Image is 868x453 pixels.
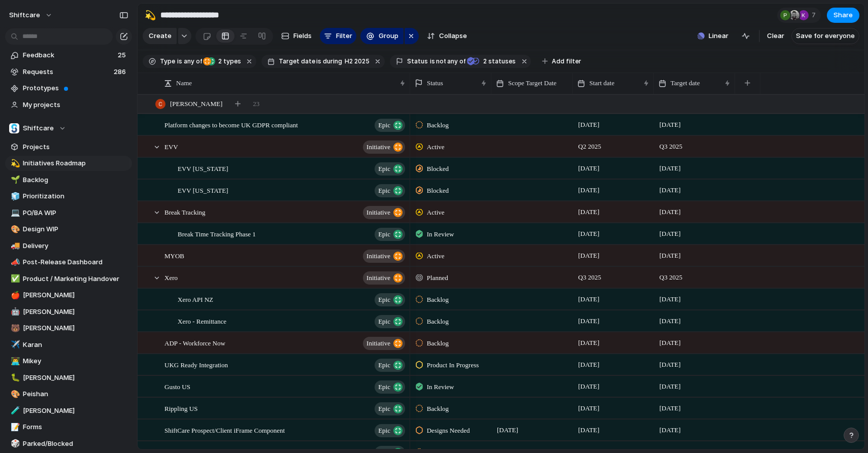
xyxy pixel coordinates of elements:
[277,28,316,44] button: Fields
[145,8,156,22] div: 💫
[321,57,342,66] span: during
[671,78,700,88] span: Target date
[11,174,18,186] div: 🌱
[23,142,128,152] span: Projects
[23,274,128,284] span: Product / Marketing Handover
[176,78,192,88] span: Name
[23,191,128,201] span: Prioritization
[143,28,177,44] button: Create
[336,31,352,41] span: Filter
[9,373,19,383] button: 🐛
[375,359,405,372] button: Epic
[11,273,18,285] div: ✅
[5,48,132,63] a: Feedback25
[23,257,128,267] span: Post-Release Dashboard
[363,271,405,285] button: initiative
[5,189,132,204] a: 🧊Prioritization
[11,323,18,334] div: 🐻
[177,57,182,66] span: is
[5,403,132,419] div: 🧪[PERSON_NAME]
[576,359,602,371] span: [DATE]
[9,208,19,218] button: 💻
[480,57,488,65] span: 2
[11,438,18,449] div: 🎲
[164,206,206,218] span: Break Tracking
[23,340,128,350] span: Karan
[657,184,683,196] span: [DATE]
[576,184,602,196] span: [DATE]
[11,306,18,318] div: 🤖
[316,57,321,66] span: is
[9,323,19,333] button: 🐻
[23,208,128,218] span: PO/BA WIP
[657,424,683,436] span: [DATE]
[363,141,405,154] button: initiative
[427,142,445,152] span: Active
[576,337,602,349] span: [DATE]
[23,389,128,399] span: Peishan
[170,99,222,109] span: [PERSON_NAME]
[215,57,241,66] span: types
[378,184,390,198] span: Epic
[375,293,405,306] button: Epic
[215,57,223,65] span: 2
[5,337,132,353] a: ✈️Karan
[11,158,18,169] div: 💫
[427,78,443,88] span: Status
[11,207,18,219] div: 💻
[378,358,390,372] span: Epic
[657,206,683,218] span: [DATE]
[5,81,132,96] a: Prototypes
[23,67,111,77] span: Requests
[427,360,479,370] span: Product In Progress
[9,224,19,234] button: 🎨
[427,426,470,436] span: Designs Needed
[363,337,405,350] button: initiative
[366,205,390,220] span: initiative
[5,222,132,237] a: 🎨Design WIP
[164,359,228,370] span: UKG Ready Integration
[23,356,128,366] span: Mikey
[9,158,19,168] button: 💫
[508,78,556,88] span: Scope Target Date
[657,162,683,175] span: [DATE]
[5,387,132,402] div: 🎨Peishan
[11,372,18,384] div: 🐛
[427,120,449,130] span: Backlog
[576,141,604,153] span: Q2 2025
[175,56,204,67] button: isany of
[9,406,19,416] button: 🧪
[427,404,449,414] span: Backlog
[5,321,132,336] a: 🐻[PERSON_NAME]
[5,304,132,320] div: 🤖[PERSON_NAME]
[9,175,19,185] button: 🌱
[378,402,390,416] span: Epic
[427,295,449,305] span: Backlog
[657,337,683,349] span: [DATE]
[427,164,449,174] span: Blocked
[149,31,172,41] span: Create
[5,354,132,369] div: 👨‍💻Mikey
[9,290,19,300] button: 🍎
[576,250,602,262] span: [DATE]
[5,156,132,171] a: 💫Initiatives Roadmap
[23,373,128,383] span: [PERSON_NAME]
[164,250,184,261] span: MYOB
[23,83,128,93] span: Prototypes
[536,54,587,68] button: Add filter
[576,206,602,218] span: [DATE]
[657,141,685,153] span: Q3 2025
[5,436,132,451] div: 🎲Parked/Blocked
[375,424,405,437] button: Epic
[142,7,158,23] button: 💫
[5,420,132,435] a: 📝Forms
[118,50,128,60] span: 25
[9,241,19,251] button: 🚚
[164,424,285,436] span: ShiftCare Prospect/Client iFrame Component
[178,184,228,196] span: EVV [US_STATE]
[5,238,132,254] div: 🚚Delivery
[812,10,819,20] span: 7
